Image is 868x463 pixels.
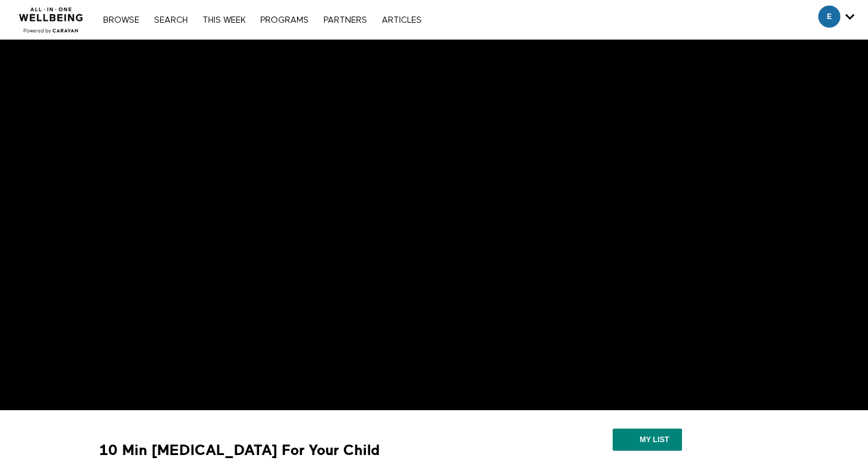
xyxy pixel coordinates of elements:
[97,14,427,26] nav: Primary
[99,441,380,460] strong: 10 Min [MEDICAL_DATA] For Your Child
[196,16,252,25] a: THIS WEEK
[376,16,428,25] a: ARTICLES
[148,16,194,25] a: Search
[97,16,145,25] a: Browse
[613,429,682,451] button: My list
[317,16,373,25] a: PARTNERS
[254,16,315,25] a: PROGRAMS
